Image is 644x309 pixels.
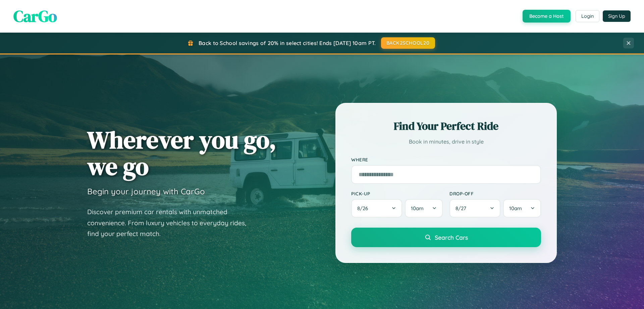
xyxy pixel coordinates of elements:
span: Back to School savings of 20% in select cities! Ends [DATE] 10am PT. [199,40,376,46]
span: 8 / 26 [357,205,371,211]
button: 8/26 [351,199,402,218]
h1: Wherever you go, we go [87,126,276,180]
span: CarGo [13,5,57,27]
p: Book in minutes, drive in style [351,137,541,147]
button: Sign Up [603,10,631,22]
label: Where [351,157,541,162]
button: 10am [405,199,443,218]
button: Search Cars [351,228,541,247]
h3: Begin your journey with CarGo [87,186,205,196]
span: 10am [411,205,424,211]
span: 10am [509,205,522,211]
label: Pick-up [351,191,443,196]
p: Discover premium car rentals with unmatched convenience. From luxury vehicles to everyday rides, ... [87,206,255,239]
button: Become a Host [523,10,571,23]
span: 8 / 27 [455,205,470,211]
button: 8/27 [449,199,500,218]
label: Drop-off [449,191,541,196]
button: Login [576,10,599,22]
h2: Find Your Perfect Ride [351,119,541,133]
span: Search Cars [435,234,468,241]
button: 10am [503,199,541,218]
button: BACK2SCHOOL20 [381,37,435,49]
